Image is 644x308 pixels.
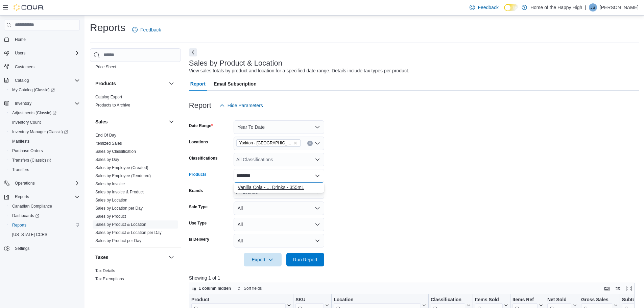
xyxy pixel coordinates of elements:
[1,99,82,108] button: Inventory
[189,59,282,67] h3: Sales by Product & Location
[12,49,28,57] button: Users
[12,179,80,187] span: Operations
[307,141,313,146] button: Clear input
[199,286,231,291] span: 1 column hidden
[95,222,146,227] span: Sales by Product & Location
[589,3,597,11] div: John Slater
[1,34,82,44] button: Home
[95,198,127,203] a: Sales by Location
[14,4,44,11] img: Cova
[475,297,503,303] div: Items Sold
[95,149,136,154] a: Sales by Classification
[244,286,262,291] span: Sort fields
[95,165,148,170] span: Sales by Employee (Created)
[334,297,421,303] div: Location
[214,77,257,91] span: Email Subscription
[9,137,80,145] span: Manifests
[95,103,130,108] a: Products to Archive
[12,213,39,218] span: Dashboards
[1,48,82,58] button: Users
[95,238,141,243] a: Sales by Product per Day
[189,188,203,193] label: Brands
[95,173,151,178] a: Sales by Employee (Tendered)
[9,118,80,126] span: Inventory Count
[7,156,82,165] a: Transfers (Classic)
[4,32,80,271] nav: Complex example
[95,94,122,100] span: Catalog Export
[7,202,82,211] button: Canadian Compliance
[12,49,80,57] span: Users
[189,67,409,74] div: View sales totals by product and location for a specified date range. Details include tax types p...
[189,48,197,56] button: Next
[15,181,35,186] span: Operations
[189,123,213,128] label: Date Range
[95,277,124,281] a: Tax Exemptions
[504,4,518,11] input: Dark Mode
[547,297,571,303] div: Net Sold
[12,158,51,163] span: Transfers (Classic)
[315,157,320,162] button: Open list of options
[95,157,119,162] span: Sales by Day
[15,50,25,56] span: Users
[140,26,161,33] span: Feedback
[7,127,82,137] a: Inventory Manager (Classic)
[95,95,122,99] a: Catalog Export
[95,197,127,203] span: Sales by Location
[95,222,146,227] a: Sales by Product & Location
[9,109,59,117] a: Adjustments (Classic)
[12,139,29,144] span: Manifests
[234,218,324,231] button: All
[95,133,116,138] span: End Of Day
[234,183,324,192] button: Vanilla Cola - XMG - THC Drinks - 355mL
[95,206,143,211] a: Sales by Location per Day
[7,165,82,174] button: Transfers
[9,231,50,239] a: [US_STATE] CCRS
[1,76,82,85] button: Catalog
[12,167,29,172] span: Transfers
[12,76,80,85] span: Catalog
[95,149,136,154] span: Sales by Classification
[12,63,80,71] span: Customers
[95,173,151,179] span: Sales by Employee (Tendered)
[95,190,144,194] a: Sales by Invoice & Product
[9,118,44,126] a: Inventory Count
[7,146,82,156] button: Purchase Orders
[12,179,38,187] button: Operations
[12,148,43,153] span: Purchase Orders
[95,80,116,87] h3: Products
[9,156,54,164] a: Transfers (Classic)
[625,284,633,292] button: Enter fullscreen
[167,253,175,261] button: Taxes
[9,166,32,174] a: Transfers
[129,23,164,37] a: Feedback
[228,102,263,109] span: Hide Parameters
[315,173,320,179] button: Close list of options
[12,222,26,228] span: Reports
[12,193,80,201] span: Reports
[95,182,125,186] a: Sales by Invoice
[95,118,166,125] button: Sales
[7,211,82,220] a: Dashboards
[217,99,266,112] button: Hide Parameters
[600,3,639,11] p: [PERSON_NAME]
[12,120,41,125] span: Inventory Count
[9,221,80,229] span: Reports
[603,284,611,292] button: Keyboard shortcuts
[248,253,278,266] span: Export
[95,141,122,146] a: Itemized Sales
[90,21,125,34] h1: Reports
[9,221,29,229] a: Reports
[431,297,465,303] div: Classification
[190,77,206,91] span: Report
[315,141,320,146] button: Open list of options
[467,1,501,14] a: Feedback
[585,3,586,11] p: |
[189,139,208,145] label: Locations
[191,297,286,303] div: Product
[15,37,26,42] span: Home
[9,109,80,117] span: Adjustments (Classic)
[234,120,324,134] button: Year To Date
[1,192,82,202] button: Reports
[236,139,301,147] span: Yorkton - York Station - Fire & Flower
[95,141,122,146] span: Itemized Sales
